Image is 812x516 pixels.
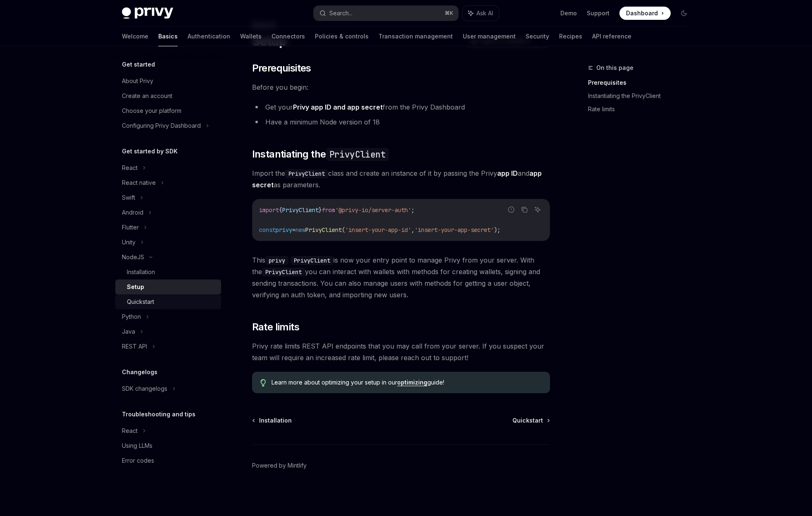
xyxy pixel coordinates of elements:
[315,26,369,46] a: Policies & controls
[512,416,543,425] span: Quickstart
[115,265,221,279] a: Installation
[519,204,530,215] button: Copy the contents from the code block
[127,282,144,292] div: Setup
[397,379,427,386] a: optimizing
[115,438,221,453] a: Using LLMs
[532,204,543,215] button: Ask AI
[677,7,691,20] button: Toggle dark mode
[188,26,230,46] a: Authentication
[292,226,295,234] span: =
[252,254,550,301] span: This is now your entry point to manage Privy from your server. With the you can interact with wal...
[588,103,697,116] a: Rate limits
[115,103,221,118] a: Choose your platform
[122,252,144,262] div: NodeJS
[626,9,658,17] span: Dashboard
[445,10,453,17] span: ⌘ K
[122,106,181,116] div: Choose your platform
[122,60,155,69] h5: Get started
[588,76,697,89] a: Prerequisites
[252,461,307,470] a: Powered by Mintlify
[342,226,345,234] span: (
[122,208,143,217] div: Android
[497,169,518,177] strong: app ID
[259,206,279,214] span: import
[588,89,697,103] a: Instantiating the PrivyClient
[560,9,577,17] a: Demo
[115,279,221,294] a: Setup
[293,103,383,112] a: Privy app ID and app secret
[506,204,517,215] button: Report incorrect code
[122,342,147,351] div: REST API
[240,26,262,46] a: Wallets
[526,26,549,46] a: Security
[252,116,550,128] li: Have a minimum Node version of 18
[260,379,266,387] svg: Tip
[115,88,221,103] a: Create an account
[619,7,671,20] a: Dashboard
[512,416,549,425] a: Quickstart
[115,294,221,309] a: Quickstart
[265,256,288,265] code: privy
[122,146,178,156] h5: Get started by SDK
[279,206,282,214] span: {
[259,416,292,425] span: Installation
[122,163,138,173] div: React
[345,226,411,234] span: 'insert-your-app-id'
[322,206,335,214] span: from
[587,9,610,17] a: Support
[252,101,550,113] li: Get your from the Privy Dashboard
[122,312,141,322] div: Python
[326,148,389,161] code: PrivyClient
[115,453,221,468] a: Error codes
[596,63,633,73] span: On this page
[319,206,322,214] span: }
[494,226,500,234] span: );
[252,340,550,363] span: Privy rate limits REST API endpoints that you may call from your server. If you suspect your team...
[285,169,328,178] code: PrivyClient
[271,378,541,387] span: Learn more about optimizing your setup in our guide!
[115,74,221,88] a: About Privy
[122,441,152,451] div: Using LLMs
[122,384,167,394] div: SDK changelogs
[127,267,155,277] div: Installation
[127,297,154,307] div: Quickstart
[271,26,305,46] a: Connectors
[463,26,516,46] a: User management
[122,121,201,131] div: Configuring Privy Dashboard
[291,256,333,265] code: PrivyClient
[122,426,138,436] div: React
[592,26,631,46] a: API reference
[414,226,494,234] span: 'insert-your-app-secret'
[282,206,319,214] span: PrivyClient
[122,26,148,46] a: Welcome
[122,237,136,247] div: Unity
[295,226,305,234] span: new
[379,26,453,46] a: Transaction management
[252,81,550,93] span: Before you begin:
[462,6,499,21] button: Ask AI
[559,26,582,46] a: Recipes
[411,226,414,234] span: ,
[476,9,493,17] span: Ask AI
[158,26,178,46] a: Basics
[253,416,292,425] a: Installation
[122,367,157,377] h5: Changelogs
[122,409,195,419] h5: Troubleshooting and tips
[314,6,458,21] button: Search...⌘K
[122,76,153,86] div: About Privy
[122,178,156,188] div: React native
[252,320,299,334] span: Rate limits
[329,8,352,18] div: Search...
[122,327,135,337] div: Java
[262,268,305,277] code: PrivyClient
[122,7,173,19] img: dark logo
[252,148,389,161] span: Instantiating the
[122,456,154,466] div: Error codes
[122,222,139,232] div: Flutter
[276,226,292,234] span: privy
[122,91,172,101] div: Create an account
[305,226,342,234] span: PrivyClient
[252,62,311,75] span: Prerequisites
[122,193,135,203] div: Swift
[252,167,550,191] span: Import the class and create an instance of it by passing the Privy and as parameters.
